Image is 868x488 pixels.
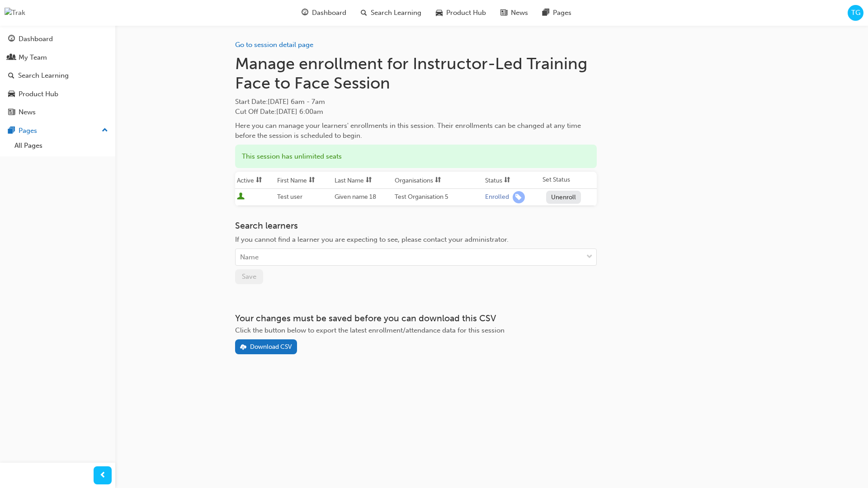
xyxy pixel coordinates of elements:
[8,35,15,43] span: guage-icon
[99,470,106,481] span: prev-icon
[393,172,483,189] th: Toggle SortBy
[19,34,53,44] div: Dashboard
[19,107,36,117] div: News
[4,49,112,66] a: My Team
[541,172,597,189] th: Set Status
[848,5,863,21] button: TG
[546,191,581,204] button: Unenroll
[302,7,308,19] span: guage-icon
[361,7,367,19] span: search-icon
[395,192,481,202] div: Test Organisation 5
[235,41,313,49] a: Go to session detail page
[235,269,263,284] button: Save
[309,177,315,184] span: sorting-icon
[294,4,354,22] a: guage-iconDashboard
[500,7,507,19] span: news-icon
[235,145,597,169] div: This session has unlimited seats
[354,4,429,22] a: search-iconSearch Learning
[19,89,58,99] div: Product Hub
[235,339,297,354] button: Download CSV
[4,104,112,121] a: News
[435,177,441,184] span: sorting-icon
[250,343,292,351] div: Download CSV
[371,8,421,18] span: Search Learning
[366,177,372,184] span: sorting-icon
[102,125,108,136] span: up-icon
[256,177,262,184] span: sorting-icon
[335,193,376,201] span: Given name 18
[235,221,597,231] h3: Search learners
[493,4,535,22] a: news-iconNews
[542,7,549,19] span: pages-icon
[4,122,112,139] button: Pages
[511,8,528,18] span: News
[446,8,486,18] span: Product Hub
[553,8,571,18] span: Pages
[277,193,302,201] span: Test user
[5,8,25,18] img: Trak
[235,326,505,334] span: Click the button below to export the latest enrollment/attendance data for this session
[504,177,510,184] span: sorting-icon
[8,108,15,117] span: news-icon
[8,127,15,135] span: pages-icon
[235,54,597,93] h1: Manage enrollment for Instructor-Led Training Face to Face Session
[4,31,112,47] a: Dashboard
[242,272,256,281] span: Save
[429,4,493,22] a: car-iconProduct Hub
[240,344,246,352] span: download-icon
[235,235,509,244] span: If you cannot find a learner you are expecting to see, please contact your administrator.
[851,8,860,18] span: TG
[235,172,276,189] th: Toggle SortBy
[485,193,509,202] div: Enrolled
[4,29,112,122] button: DashboardMy TeamSearch LearningProduct HubNews
[535,4,579,22] a: pages-iconPages
[268,98,325,106] span: [DATE] 6am - 7am
[275,172,333,189] th: Toggle SortBy
[235,108,323,116] span: Cut Off Date : [DATE] 6:00am
[8,72,14,80] span: search-icon
[483,172,541,189] th: Toggle SortBy
[235,313,597,324] h3: Your changes must be saved before you can download this CSV
[333,172,392,189] th: Toggle SortBy
[235,121,597,141] div: Here you can manage your learners' enrollments in this session. Their enrollments can be changed ...
[436,7,443,19] span: car-icon
[11,139,112,153] a: All Pages
[513,191,525,203] span: learningRecordVerb_ENROLL-icon
[586,251,593,263] span: down-icon
[4,86,112,103] a: Product Hub
[237,192,245,202] span: User is active
[19,52,47,63] div: My Team
[19,126,37,136] div: Pages
[240,252,259,263] div: Name
[4,67,112,84] a: Search Learning
[312,8,346,18] span: Dashboard
[235,97,597,107] span: Start Date :
[8,54,15,62] span: people-icon
[18,70,69,81] div: Search Learning
[8,90,15,99] span: car-icon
